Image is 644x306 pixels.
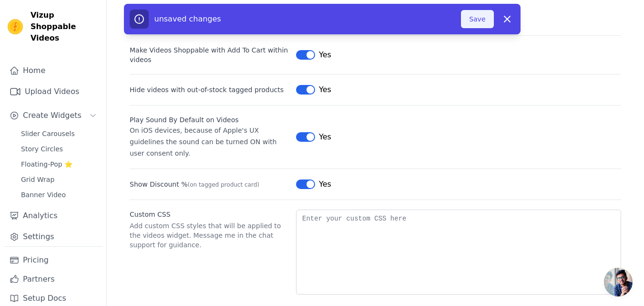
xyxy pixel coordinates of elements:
a: Open chat [604,268,633,296]
a: Settings [4,227,102,246]
span: Story Circles [21,144,63,154]
button: Yes [296,131,331,143]
a: Slider Carousels [15,127,102,140]
label: Make Videos Shoppable with Add To Cart within videos [130,45,288,64]
button: Yes [296,179,331,190]
a: Pricing [4,251,102,270]
span: (on tagged product card) [187,181,259,188]
a: Story Circles [15,142,102,156]
span: Yes [319,49,331,61]
a: Partners [4,270,102,289]
div: Play Sound By Default on Videos [130,115,288,125]
span: Slider Carousels [21,129,75,138]
a: Home [4,61,102,80]
p: Add custom CSS styles that will be applied to the videos widget. Message me in the chat support f... [130,221,288,250]
span: Yes [319,131,331,143]
button: Yes [296,49,331,61]
a: Upload Videos [4,82,102,101]
a: Grid Wrap [15,173,102,186]
span: Yes [319,179,331,190]
span: Yes [319,84,331,95]
button: Yes [296,84,331,95]
button: Save [461,10,493,28]
a: Banner Video [15,188,102,201]
label: Custom CSS [130,210,288,219]
span: Create Widgets [23,110,82,121]
button: Create Widgets [4,106,102,125]
span: Grid Wrap [21,175,54,184]
span: On iOS devices, because of Apple's UX guidelines the sound can be turned ON with user consent only. [130,127,276,157]
a: Floating-Pop ⭐ [15,158,102,171]
span: unsaved changes [154,14,221,23]
label: Show Discount % [130,179,288,189]
span: Floating-Pop ⭐ [21,159,72,169]
label: Hide videos with out-of-stock tagged products [130,85,288,95]
a: Analytics [4,206,102,225]
span: Banner Video [21,190,66,200]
